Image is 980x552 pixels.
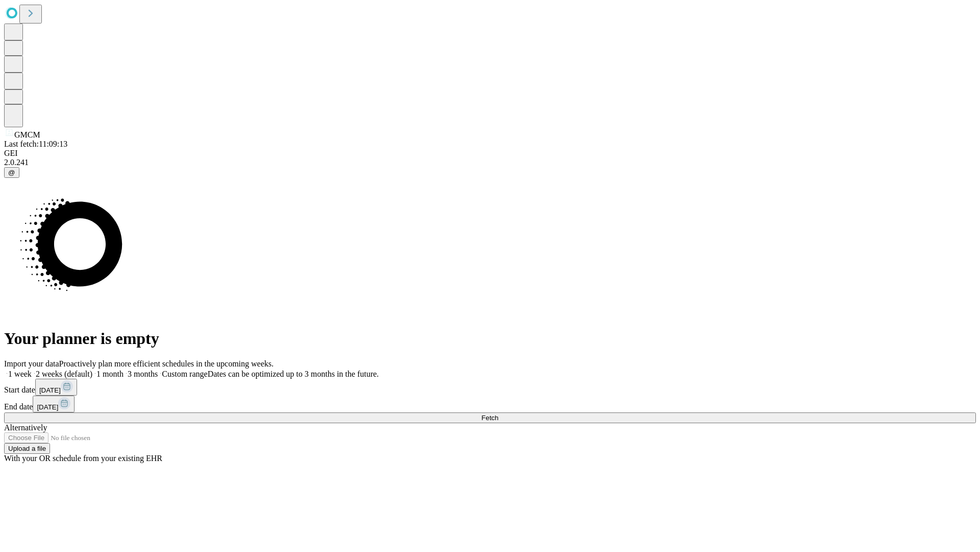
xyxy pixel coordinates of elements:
[37,403,58,411] span: [DATE]
[4,140,67,148] span: Last fetch: 11:09:13
[96,370,124,378] span: 1 month
[39,386,61,394] span: [DATE]
[4,396,976,412] div: End date
[4,158,976,167] div: 2.0.241
[4,412,976,423] button: Fetch
[4,329,976,348] h1: Your planner is empty
[4,443,50,454] button: Upload a file
[4,454,162,463] span: With your OR schedule from your existing EHR
[8,169,15,176] span: @
[35,379,77,396] button: [DATE]
[4,359,59,368] span: Import your data
[36,370,92,378] span: 2 weeks (default)
[4,379,976,396] div: Start date
[162,370,207,378] span: Custom range
[8,370,32,378] span: 1 week
[33,396,75,412] button: [DATE]
[481,414,498,422] span: Fetch
[4,423,47,432] span: Alternatively
[4,167,19,178] button: @
[59,359,274,368] span: Proactively plan more efficient schedules in the upcoming weeks.
[4,149,976,158] div: GEI
[208,370,379,378] span: Dates can be optimized up to 3 months in the future.
[128,370,158,378] span: 3 months
[14,130,40,139] span: GMCM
